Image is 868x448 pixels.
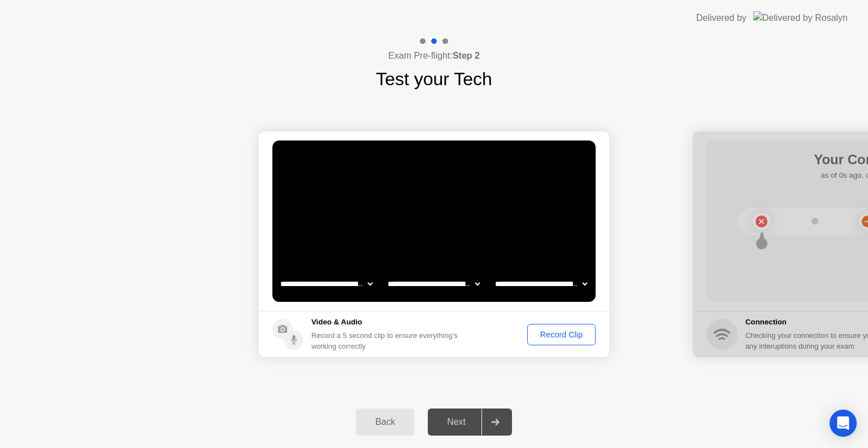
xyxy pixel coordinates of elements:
[531,330,592,339] div: Record Clip
[385,273,482,295] select: Available speakers
[359,417,411,427] div: Back
[388,49,480,63] h4: Exam Pre-flight:
[493,273,589,295] select: Available microphones
[696,11,747,25] div: Delivered by
[753,11,848,24] img: Delivered by Rosalyn
[428,409,512,436] button: Next
[453,51,480,60] b: Step 2
[431,417,481,427] div: Next
[278,273,375,295] select: Available cameras
[376,65,492,93] h1: Test your Tech
[311,317,462,328] h5: Video & Audio
[527,324,596,345] button: Record Clip
[356,409,414,436] button: Back
[311,330,462,352] div: Record a 5 second clip to ensure everything’s working correctly
[830,410,857,437] div: Open Intercom Messenger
